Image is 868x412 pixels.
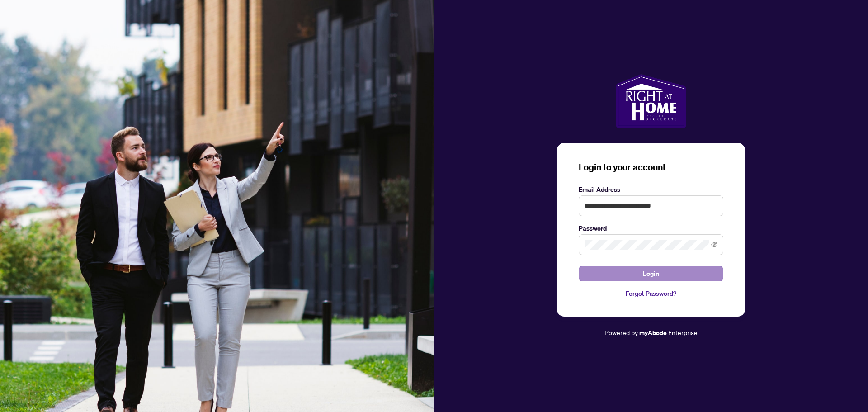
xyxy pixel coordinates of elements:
[579,161,723,174] h3: Login to your account
[616,74,686,128] img: ma-logo
[579,185,723,194] label: Email Address
[579,223,723,233] label: Password
[711,242,717,248] span: eye-invisible
[639,328,667,338] a: myAbode
[579,266,723,281] button: Login
[643,266,659,281] span: Login
[604,328,638,336] span: Powered by
[579,289,723,298] a: Forgot Password?
[668,328,698,336] span: Enterprise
